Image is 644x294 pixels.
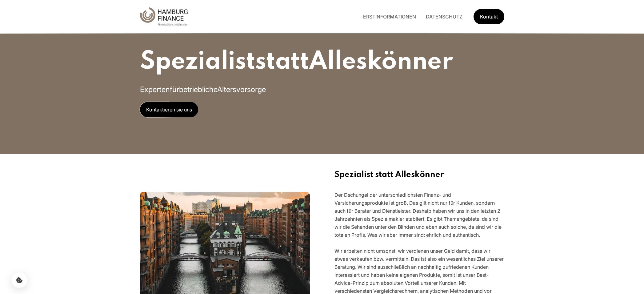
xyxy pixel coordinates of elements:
a: Get Started [474,9,504,24]
span: Experten [140,85,170,94]
a: ERSTINFORMATIONEN [358,14,421,20]
span: Alleskönner [309,50,453,75]
a: Hauptseite besuchen [140,7,189,26]
span: für [170,85,179,94]
a: DATENSCHUTZ [421,14,467,20]
button: Cookie-Einstellungen öffnen [12,272,27,288]
a: Kontaktieren sie uns [140,102,198,117]
span: Altersvorsorge [217,85,266,94]
span: Spezialist [140,50,255,75]
h2: Spezialist statt Alleskönner [334,170,504,180]
span: betriebliche [179,85,217,94]
span: statt [255,50,309,75]
img: hhvw logo [140,7,189,26]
